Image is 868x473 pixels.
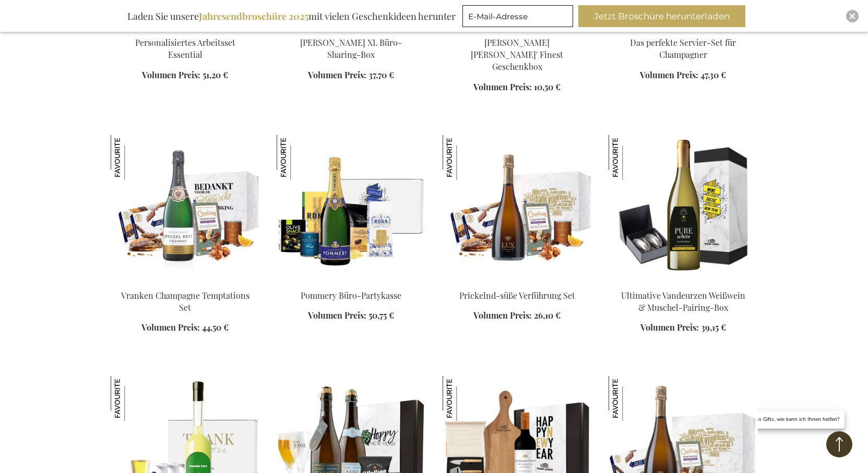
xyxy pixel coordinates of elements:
span: 50,75 € [368,310,394,321]
a: Volumen Preis: 37,70 € [308,69,394,81]
img: Ultimative Vandeurzen Weißwein & Muschel-Pairing-Box [609,135,653,180]
img: Prickelnd-süße Verführung Set [443,135,487,180]
span: 39,15 € [701,322,726,333]
img: Vranken Champagne Temptations Set [111,135,260,281]
div: Close [846,10,859,22]
span: Volumen Preis: [142,69,200,80]
a: Vranken Champagne Temptations Set Vranken Champagne Temptations Set [111,277,260,287]
div: Laden Sie unsere mit vielen Geschenkideen herunter [123,5,460,27]
img: Pommery Office Party Box [277,135,426,281]
span: 44,50 € [202,322,229,333]
span: Volumen Preis: [473,310,532,321]
span: Volumen Preis: [473,81,532,92]
img: Pommery Büro-Partykasse [277,135,322,180]
img: Käse & Weinliebhaber Box [443,376,487,421]
a: Volumen Preis: 51,20 € [142,69,228,81]
a: Volumen Preis: 50,75 € [308,310,394,322]
a: [PERSON_NAME] XL Büro-Sharing-Box [300,37,402,60]
a: Pommery Büro-Partykasse [301,290,401,301]
a: Volumen Preis: 39,15 € [640,322,726,334]
span: 51,20 € [203,69,228,80]
form: marketing offers and promotions [462,5,576,30]
a: Sparkling Sweet Temptation Set Prickelnd-süße Verführung Set [443,277,592,287]
a: [PERSON_NAME] [PERSON_NAME]' Finest Geschenkbox [471,37,563,72]
button: Jetzt Broschüre herunterladen [578,5,745,27]
img: The Personalised Limoncello Shot Set [111,376,156,421]
a: Ultimate Vandeurzen White Wine & Mussel Pairing Box Ultimative Vandeurzen Weißwein & Muschel-Pair... [609,277,758,287]
span: Volumen Preis: [141,322,200,333]
span: Volumen Preis: [640,69,698,80]
span: Volumen Preis: [308,310,366,321]
a: Volumen Preis: 10,50 € [473,81,561,93]
img: Vranken Champagne Temptations Set [111,135,156,180]
a: Personalisiertes Arbeitsset Essential [135,37,235,60]
img: Close [849,13,855,19]
span: Volumen Preis: [640,322,699,333]
span: Volumen Preis: [308,69,366,80]
img: Ultimate Vandeurzen White Wine & Mussel Pairing Box [609,135,758,281]
a: Prickelnd-süße Verführung Set [459,290,575,301]
input: E-Mail-Adresse [462,5,573,27]
img: Sparkling Sweet Temptation Set [443,135,592,281]
a: Volumen Preis: 26,10 € [473,310,561,322]
img: Sprudelnde Temptations Box [609,376,653,421]
b: Jahresendbroschüre 2025 [199,10,308,22]
span: 10,50 € [534,81,561,92]
a: Volumen Preis: 47,30 € [640,69,726,81]
span: 26,10 € [534,310,561,321]
a: Das perfekte Servier-Set für Champagner [630,37,736,60]
span: 47,30 € [700,69,726,80]
a: Vranken Champagne Temptations Set [121,290,249,313]
a: Volumen Preis: 44,50 € [141,322,229,334]
a: Pommery Office Party Box Pommery Büro-Partykasse [277,277,426,287]
a: Ultimative Vandeurzen Weißwein & Muschel-Pairing-Box [621,290,745,313]
span: 37,70 € [368,69,394,80]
